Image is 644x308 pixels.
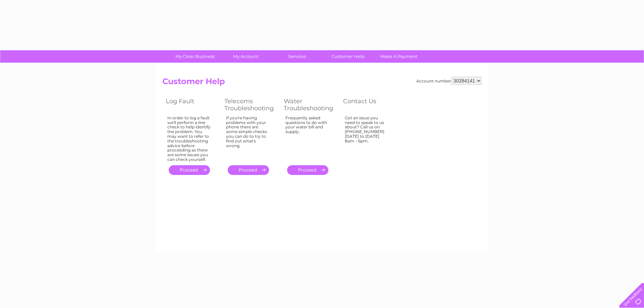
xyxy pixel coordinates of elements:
div: In order to log a fault we'll perform a line check to help identify the problem. You may want to ... [167,116,211,162]
div: Got an issue you need to speak to us about? Call us on [PHONE_NUMBER] [DATE] to [DATE] 8am – 6pm. [345,116,388,159]
a: Make A Payment [371,50,427,63]
a: . [287,165,328,175]
th: Telecoms Troubleshooting [221,96,280,114]
div: Account number [416,77,482,85]
a: . [169,165,210,175]
a: Services [269,50,325,63]
th: Log Fault [162,96,221,114]
a: Customer Help [320,50,376,63]
a: . [228,165,269,175]
th: Water Troubleshooting [280,96,340,114]
a: My Clear Business [167,50,223,63]
a: My Account [218,50,274,63]
div: Frequently asked questions to do with your water bill and supply. [285,116,330,159]
th: Contact Us [340,96,398,114]
div: If you're having problems with your phone there are some simple checks you can do to try to find ... [226,116,270,159]
h2: Customer Help [162,77,482,89]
